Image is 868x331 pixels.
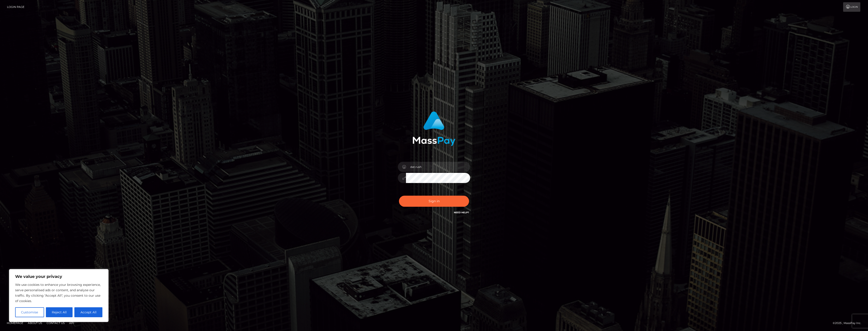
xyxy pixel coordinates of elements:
img: MassPay Login [413,111,455,146]
a: About Us [26,319,44,326]
p: We use cookies to enhance your browsing experience, serve personalised ads or content, and analys... [15,282,102,304]
a: API [67,319,76,326]
a: Homepage [5,319,25,326]
div: We value your privacy [9,269,108,322]
p: We value your privacy [15,274,102,279]
div: © 2025 , MassPay Inc. [833,321,865,326]
button: Customise [15,307,44,317]
a: Login Page [7,2,24,12]
a: Need Help? [454,211,469,214]
input: Username... [406,162,470,172]
button: Reject All [46,307,73,317]
button: Sign in [399,196,469,207]
a: Contact Us [45,319,66,326]
a: Login [843,2,860,12]
button: Accept All [74,307,102,317]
